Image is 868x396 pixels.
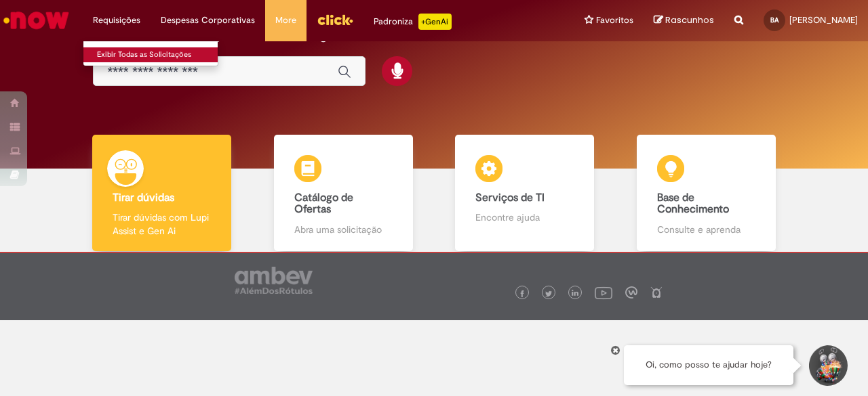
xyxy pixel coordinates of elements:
img: logo_footer_workplace.png [625,286,637,299]
span: Requisições [93,14,140,27]
p: Tirar dúvidas com Lupi Assist e Gen Ai [113,211,211,238]
p: Abra uma solicitação [294,223,393,236]
p: +GenAi [418,14,452,30]
span: Despesas Corporativas [161,14,255,27]
p: Consulte e aprenda [657,223,755,236]
b: Serviços de TI [475,191,545,204]
div: Oi, como posso te ajudar hoje? [624,345,793,385]
img: logo_footer_youtube.png [595,284,612,301]
img: logo_footer_naosei.png [650,286,663,299]
a: Exibir Todas as Solicitações [83,47,233,62]
img: click_logo_yellow_360x200.png [317,9,353,30]
span: More [275,14,296,27]
a: Tirar dúvidas Tirar dúvidas com Lupi Assist e Gen Ai [71,135,253,252]
div: Padroniza [374,14,452,30]
b: Tirar dúvidas [113,191,174,204]
span: Favoritos [596,14,633,27]
img: logo_footer_ambev_rotulo_gray.png [235,267,313,294]
img: logo_footer_facebook.png [519,290,526,297]
span: Rascunhos [665,14,714,26]
a: Base de Conhecimento Consulte e aprenda [616,135,797,252]
a: Serviços de TI Encontre ajuda [434,135,616,252]
p: Encontre ajuda [475,211,574,224]
b: Catálogo de Ofertas [294,191,353,217]
b: Base de Conhecimento [657,191,729,217]
button: Iniciar Conversa de Suporte [807,345,848,386]
ul: Requisições [83,41,218,66]
span: [PERSON_NAME] [789,14,858,26]
a: Catálogo de Ofertas Abra uma solicitação [253,135,435,252]
img: logo_footer_linkedin.png [572,290,578,298]
img: logo_footer_twitter.png [545,290,552,297]
img: ServiceNow [1,7,71,34]
a: Rascunhos [654,14,714,27]
span: BA [770,16,778,24]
